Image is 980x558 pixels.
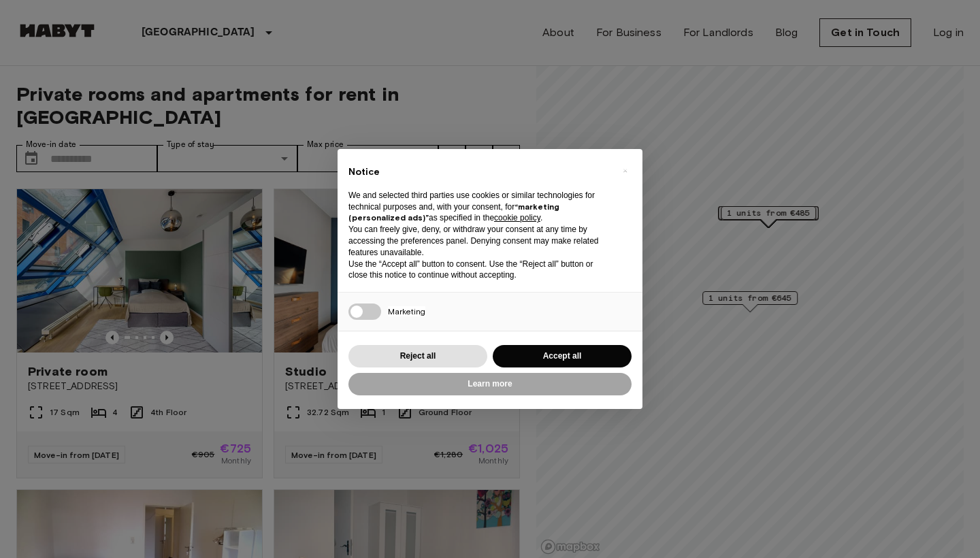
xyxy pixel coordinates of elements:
strong: “marketing (personalized ads)” [348,201,559,223]
h2: Notice [348,165,610,179]
a: cookie policy [494,213,540,223]
button: Reject all [348,345,487,367]
span: × [623,163,627,179]
p: You can freely give, deny, or withdraw your consent at any time by accessing the preferences pane... [348,224,610,258]
p: Use the “Accept all” button to consent. Use the “Reject all” button or close this notice to conti... [348,259,610,282]
button: Learn more [348,373,632,395]
span: Marketing [388,306,425,316]
p: We and selected third parties use cookies or similar technologies for technical purposes and, wit... [348,190,610,224]
button: Close this notice [614,160,636,182]
button: Accept all [493,345,632,367]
